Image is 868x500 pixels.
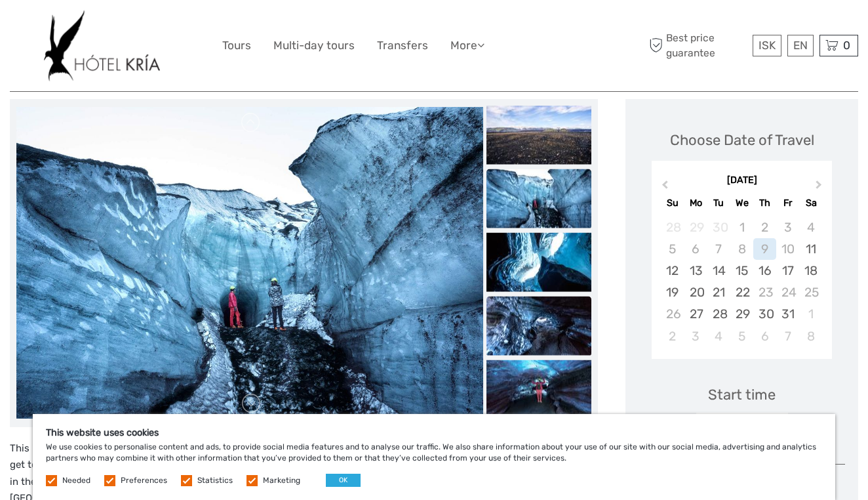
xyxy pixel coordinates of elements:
img: 1b5a96a1ba4841e6b00ccf9a512327fa_main_slider.jpeg [16,107,483,419]
span: 0 [841,39,852,52]
label: Marketing [263,475,300,486]
div: We use cookies to personalise content and ads, to provide social media features and to analyse ou... [33,414,835,500]
div: Not available Saturday, October 25th, 2025 [799,281,822,303]
div: Not available Sunday, October 5th, 2025 [661,238,684,260]
div: Choose Saturday, October 18th, 2025 [799,260,822,281]
div: Not available Thursday, October 23rd, 2025 [753,281,776,303]
div: Start time [708,385,776,405]
div: Sa [799,194,822,212]
span: ISK [759,39,776,52]
div: Choose Thursday, October 30th, 2025 [753,303,776,325]
div: Choose Wednesday, October 15th, 2025 [730,260,753,281]
div: EN [787,35,814,56]
button: Previous Month [653,177,674,198]
div: We [730,194,753,212]
div: Choose Wednesday, October 29th, 2025 [730,303,753,325]
a: More [450,36,484,55]
div: Choose Friday, October 17th, 2025 [776,260,799,281]
div: Choose Saturday, November 8th, 2025 [799,325,822,347]
div: Not available Monday, October 6th, 2025 [684,238,707,260]
div: Choose Thursday, October 16th, 2025 [753,260,776,281]
div: Choose Thursday, November 6th, 2025 [753,325,776,347]
label: Needed [62,475,90,486]
div: Choose Sunday, October 12th, 2025 [661,260,684,281]
div: Not available Wednesday, October 1st, 2025 [730,217,753,238]
div: Choose Sunday, November 2nd, 2025 [661,325,684,347]
img: e4e87f3cd8b84822b622d21dee61347f_slider_thumbnail.jpeg [486,360,591,419]
div: [DATE] [652,174,832,188]
div: Choose Saturday, November 1st, 2025 [799,303,822,325]
div: Choose Saturday, October 11th, 2025 [799,238,822,260]
div: Not available Wednesday, October 8th, 2025 [730,238,753,260]
div: month 2025-10 [656,217,827,347]
label: Preferences [121,475,167,486]
span: Best price guarantee [646,31,750,60]
img: ac09301505e44ee7abef3a429ad734ba_slider_thumbnail.jpg [486,105,591,164]
div: 11:30 [696,413,788,443]
div: Choose Wednesday, November 5th, 2025 [730,325,753,347]
div: Not available Thursday, October 2nd, 2025 [753,217,776,238]
div: Choose Monday, October 20th, 2025 [684,281,707,303]
div: Not available Friday, October 24th, 2025 [776,281,799,303]
a: Tours [222,36,251,55]
p: We're away right now. Please check back later! [18,23,148,33]
img: 532-e91e591f-ac1d-45f7-9962-d0f146f45aa0_logo_big.jpg [44,10,160,81]
div: Not available Saturday, October 4th, 2025 [799,217,822,238]
div: Not available Tuesday, September 30th, 2025 [707,217,730,238]
div: Th [753,194,776,212]
div: Fr [776,194,799,212]
label: Statistics [197,475,233,486]
div: Su [661,194,684,212]
div: Choose Tuesday, October 14th, 2025 [707,260,730,281]
div: Choose Tuesday, November 4th, 2025 [707,325,730,347]
button: OK [326,474,361,487]
div: Choose Date of Travel [670,130,814,150]
div: Choose Sunday, October 19th, 2025 [661,281,684,303]
h5: This website uses cookies [46,427,822,438]
a: Transfers [377,36,428,55]
div: Choose Monday, October 27th, 2025 [684,303,707,325]
div: Not available Thursday, October 9th, 2025 [753,238,776,260]
div: Choose Tuesday, October 28th, 2025 [707,303,730,325]
div: Tu [707,194,730,212]
img: 1b5a96a1ba4841e6b00ccf9a512327fa_slider_thumbnail.jpeg [486,169,591,228]
div: Mo [684,194,707,212]
div: Choose Friday, October 31st, 2025 [776,303,799,325]
img: d8e14893c935430897f718b496a89021_slider_thumbnail.jpeg [486,296,591,355]
div: Not available Sunday, October 26th, 2025 [661,303,684,325]
div: Not available Monday, September 29th, 2025 [684,217,707,238]
div: Not available Sunday, September 28th, 2025 [661,217,684,238]
div: Choose Monday, November 3rd, 2025 [684,325,707,347]
a: Multi-day tours [273,36,355,55]
div: Choose Friday, November 7th, 2025 [776,325,799,347]
div: Choose Monday, October 13th, 2025 [684,260,707,281]
button: Next Month [810,177,831,198]
div: Not available Friday, October 10th, 2025 [776,238,799,260]
button: Open LiveChat chat widget [151,20,167,36]
img: fa37bb45a6024b809438ceb169c21e0b_slider_thumbnail.jpeg [486,232,591,291]
div: Choose Tuesday, October 21st, 2025 [707,281,730,303]
div: Choose Wednesday, October 22nd, 2025 [730,281,753,303]
div: Not available Friday, October 3rd, 2025 [776,217,799,238]
div: Not available Tuesday, October 7th, 2025 [707,238,730,260]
